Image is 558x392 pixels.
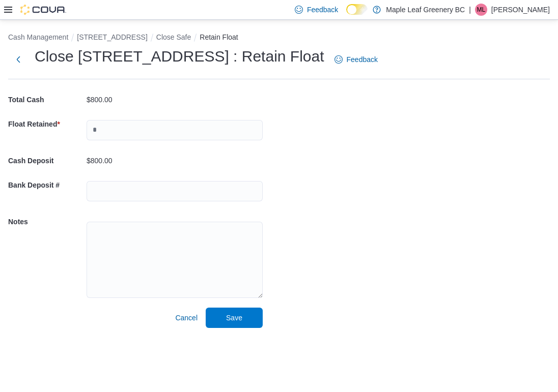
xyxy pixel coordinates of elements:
h1: Close [STREET_ADDRESS] : Retain Float [35,46,324,67]
p: [PERSON_NAME] [491,4,550,16]
button: [STREET_ADDRESS] [77,33,147,41]
span: Feedback [307,5,338,15]
p: $800.00 [87,157,113,165]
button: Cash Management [8,33,68,41]
span: Save [226,313,242,323]
h5: Total Cash [8,89,85,110]
p: $800.00 [87,96,113,104]
button: Next [8,49,29,70]
button: Cancel [171,308,202,328]
span: ML [477,4,486,16]
button: Close Safe [156,33,191,41]
input: Dark Mode [346,4,368,15]
p: Maple Leaf Greenery BC [386,4,465,16]
span: Cancel [175,313,198,323]
span: Dark Mode [346,15,347,15]
p: | [469,4,471,16]
img: Cova [20,5,66,15]
h5: Notes [8,212,85,232]
a: Feedback [330,49,382,70]
h5: Float Retained [8,114,85,134]
button: Save [206,308,263,328]
div: Michelle Lim [475,4,487,16]
span: Feedback [347,54,378,65]
nav: An example of EuiBreadcrumbs [8,32,550,44]
h5: Bank Deposit # [8,175,85,195]
h5: Cash Deposit [8,150,85,171]
button: Retain Float [200,33,238,41]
